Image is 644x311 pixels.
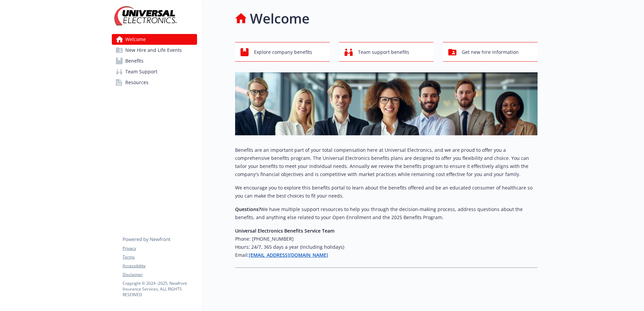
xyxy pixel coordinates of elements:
span: Team Support [125,66,157,77]
h6: Email: [235,251,538,259]
p: We encourage you to explore this benefits portal to learn about the benefits offered and be an ed... [235,184,538,200]
span: New Hire and Life Events [125,45,182,56]
strong: Universal Electronics Benefits Service Team [235,228,334,234]
h6: Phone: [PHONE_NUMBER] [235,235,538,243]
button: Get new hire information [443,42,538,62]
span: Welcome [125,34,146,45]
span: Team support benefits [358,46,409,59]
button: Team support benefits [339,42,434,62]
span: Resources [125,77,149,88]
a: Team Support [112,66,197,77]
p: We have multiple support resources to help you through the decision-making process, address quest... [235,205,538,221]
p: Benefits are an important part of your total compensation here at Universal Electronics, and we a... [235,146,538,178]
button: Explore company benefits [235,42,330,62]
a: Resources [112,77,197,88]
a: Accessibility [123,263,197,269]
span: Explore company benefits [254,46,312,59]
a: Disclaimer [123,272,197,278]
strong: Questions? [235,206,261,212]
h1: Welcome [250,8,310,29]
p: Copyright © 2024 - 2025 , Newfront Insurance Services, ALL RIGHTS RESERVED [123,280,197,298]
a: Terms [123,254,197,260]
a: Privacy [123,245,197,251]
span: Get new hire information [462,46,519,59]
a: [EMAIL_ADDRESS][DOMAIN_NAME] [249,252,328,258]
img: overview page banner [235,72,538,135]
h6: Hours: 24/7, 365 days a year (including holidays)​ [235,243,538,251]
a: Welcome [112,34,197,45]
span: Benefits [125,56,143,66]
a: Benefits [112,56,197,66]
a: New Hire and Life Events [112,45,197,56]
